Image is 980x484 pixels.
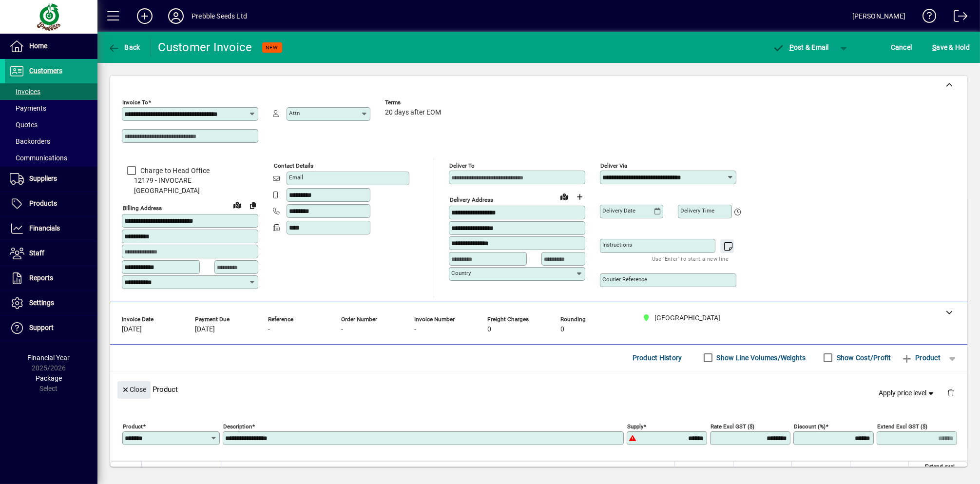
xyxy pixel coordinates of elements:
button: Save & Hold [930,39,972,56]
button: Profile [160,7,192,25]
div: Product [110,371,967,407]
mat-label: Extend excl GST ($) [877,423,927,429]
label: Show Cost/Profit [835,353,891,363]
a: Payments [5,100,97,116]
div: Customer Invoice [158,39,252,55]
mat-label: Delivery time [680,207,714,214]
span: Backorders [10,137,50,145]
span: Communications [10,154,67,162]
span: Payments [10,104,46,112]
span: 20 days after EOM [385,109,441,116]
span: Cancel [891,39,912,55]
span: Back [108,43,140,51]
button: Back [105,39,143,56]
span: Support [29,324,54,331]
a: Financials [5,216,97,241]
span: P [789,43,794,51]
span: Products [29,199,57,207]
a: Staff [5,241,97,266]
button: Cancel [888,39,915,56]
app-page-header-button: Delete [939,388,962,397]
span: 12179 - INVOCARE [GEOGRAPHIC_DATA] [122,175,258,196]
a: Home [5,34,97,58]
mat-label: Invoice To [122,99,148,106]
span: Product [901,350,941,366]
mat-label: Deliver To [449,162,475,169]
mat-label: Instructions [602,241,632,248]
span: Financials [29,224,60,232]
span: Settings [29,299,54,307]
span: 0 [487,326,491,333]
app-page-header-button: Back [97,39,151,56]
mat-label: Courier Reference [602,276,647,283]
button: Copy to Delivery address [245,197,261,213]
button: Product [896,349,945,367]
a: Communications [5,150,97,166]
span: Financial Year [28,354,70,362]
button: Add [129,7,160,25]
span: Terms [385,99,443,106]
span: [DATE] [122,326,142,333]
a: Reports [5,266,97,290]
span: Package [36,374,62,382]
span: Customers [29,67,62,75]
mat-label: Product [123,423,143,429]
mat-label: Attn [289,110,300,116]
a: Support [5,316,97,340]
span: Apply price level [879,388,936,398]
a: Knowledge Base [915,2,937,34]
a: Backorders [5,133,97,150]
a: Quotes [5,116,97,133]
mat-label: Email [289,174,303,181]
span: Staff [29,249,44,257]
button: Close [117,381,151,399]
a: Invoices [5,83,97,100]
span: Reports [29,274,53,282]
span: Quotes [10,121,38,129]
button: Post & Email [768,39,834,56]
div: Prebble Seeds Ltd [192,8,247,24]
button: Product History [629,349,686,367]
span: Extend excl GST ($) [915,462,955,483]
span: Suppliers [29,174,57,182]
span: - [341,326,343,333]
span: Home [29,42,47,50]
span: [DATE] [195,326,215,333]
mat-label: Description [223,423,252,429]
button: Choose address [572,189,588,205]
span: ost & Email [772,43,829,51]
a: Logout [946,2,968,34]
mat-label: Deliver via [600,162,627,169]
span: S [932,43,936,51]
span: Product History [633,350,682,366]
label: Show Line Volumes/Weights [715,353,806,363]
a: Settings [5,291,97,315]
mat-label: Supply [627,423,643,429]
mat-label: Delivery date [602,207,635,214]
a: View on map [557,189,572,204]
mat-label: Rate excl GST ($) [711,423,754,429]
span: ave & Hold [932,39,970,55]
span: - [414,326,416,333]
button: Delete [939,381,962,405]
app-page-header-button: Close [115,385,153,394]
a: Suppliers [5,167,97,191]
button: Apply price level [875,384,940,402]
span: Invoices [10,88,40,96]
span: NEW [266,44,278,51]
span: 0 [560,326,564,333]
a: View on map [230,197,245,213]
mat-hint: Use 'Enter' to start a new line [652,253,729,264]
mat-label: Country [451,270,471,276]
span: - [268,326,270,333]
a: Products [5,192,97,216]
mat-label: Discount (%) [794,423,826,429]
label: Charge to Head Office [138,166,210,175]
div: [PERSON_NAME] [852,8,905,24]
span: Close [121,382,147,398]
